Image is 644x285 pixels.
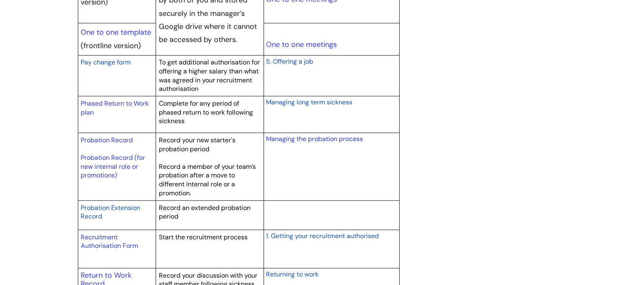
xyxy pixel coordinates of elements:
a: Probation Record (for new internal role or promotions) [81,153,145,179]
span: Record a member of your team’s probation after a move to different internal role or a promotion. [159,162,256,197]
a: Pay change form [81,57,131,67]
span: 1. Getting your recruitment authorised [266,232,378,240]
span: Managing long term sickness [266,98,352,106]
span: Pay change form [81,58,131,66]
a: Managing the probation process [266,135,363,143]
span: Returning to work [266,270,318,278]
a: Recruitment Authorisation Form [81,233,138,250]
a: Phased Return to Work plan [81,99,149,117]
span: Record an extended probation period [159,203,251,221]
span: Record your new starter's probation period [159,136,235,153]
a: One to one template [81,27,151,37]
span: 5. Offering a job [266,57,313,66]
a: Returning to work [266,269,318,279]
a: 1. Getting your recruitment authorised [266,231,378,241]
span: Probation Extension Record [81,203,140,221]
a: One to one meetings [266,40,336,49]
a: Probation Extension Record [81,203,140,221]
a: Managing long term sickness [266,97,352,107]
a: 5. Offering a job [266,56,313,66]
td: (frontline version) [78,23,156,55]
span: Start the recruitment process [159,233,248,241]
span: To get additional authorisation for offering a higher salary than what was agreed in your recruit... [159,58,260,93]
a: Probation Record [81,136,133,144]
span: Complete for any period of phased return to work following sickness [159,99,253,125]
